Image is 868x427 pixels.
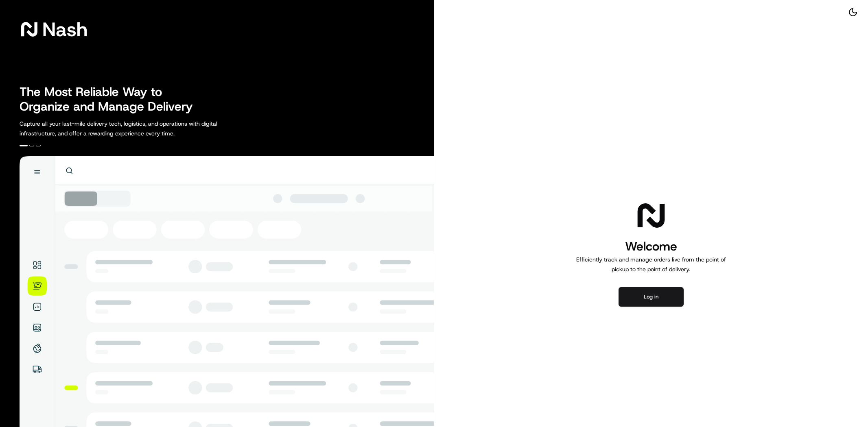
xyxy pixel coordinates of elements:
[42,21,87,37] span: Nash
[573,238,729,255] h1: Welcome
[20,85,202,114] h2: The Most Reliable Way to Organize and Manage Delivery
[573,255,729,274] p: Efficiently track and manage orders live from the point of pickup to the point of delivery.
[619,287,684,307] button: Log in
[20,119,254,138] p: Capture all your last-mile delivery tech, logistics, and operations with digital infrastructure, ...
